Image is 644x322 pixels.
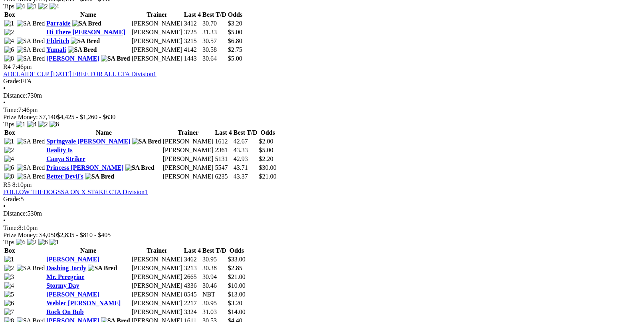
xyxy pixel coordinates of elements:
[4,155,14,163] img: 4
[46,29,125,35] a: Hi There [PERSON_NAME]
[131,273,183,281] td: [PERSON_NAME]
[4,173,14,180] img: 8
[16,3,26,10] img: 6
[228,256,246,263] span: $33.00
[17,37,45,45] img: SA Bred
[46,147,72,153] a: Reality Is
[4,282,14,289] img: 4
[46,265,86,271] a: Dashing Jordy
[162,155,214,163] td: [PERSON_NAME]
[184,247,201,255] th: Last 4
[101,55,130,62] img: SA Bred
[228,247,246,255] th: Odds
[3,210,641,217] div: 530m
[27,239,37,246] img: 2
[85,173,114,180] img: SA Bred
[3,85,6,92] span: •
[215,146,232,154] td: 2361
[4,29,14,36] img: 2
[4,164,14,171] img: 6
[4,129,15,136] span: Box
[184,291,201,298] td: 8545
[233,173,258,181] td: 43.37
[3,196,21,202] span: Grade:
[3,210,27,217] span: Distance:
[184,299,201,307] td: 2217
[4,273,14,281] img: 3
[12,181,32,188] span: 8:10pm
[50,239,59,246] img: 1
[228,29,242,35] span: $5.00
[4,291,14,298] img: 5
[131,308,183,316] td: [PERSON_NAME]
[4,11,15,18] span: Box
[259,138,273,145] span: $2.00
[259,173,277,180] span: $21.00
[202,291,227,298] td: NBT
[162,137,214,145] td: [PERSON_NAME]
[46,20,70,27] a: Parrakie
[17,173,45,180] img: SA Bred
[4,55,14,62] img: 8
[46,273,84,280] a: Mr. Peregrine
[132,138,161,145] img: SA Bred
[131,20,183,27] td: [PERSON_NAME]
[131,28,183,36] td: [PERSON_NAME]
[3,63,11,70] span: R4
[46,173,83,180] a: Better Devil's
[38,3,48,10] img: 2
[228,308,246,315] span: $14.00
[3,239,14,245] span: Tips
[3,92,641,99] div: 730m
[3,78,641,85] div: FFA
[131,247,183,255] th: Trainer
[4,256,14,263] img: 1
[16,121,26,128] img: 1
[17,164,45,171] img: SA Bred
[46,37,69,44] a: Eldritch
[3,224,641,232] div: 8:10pm
[202,46,227,54] td: 30.58
[215,164,232,172] td: 5547
[202,37,227,45] td: 30.57
[17,265,45,272] img: SA Bred
[46,129,161,137] th: Name
[184,20,201,27] td: 3412
[228,55,242,62] span: $5.00
[46,46,66,53] a: Yumali
[57,232,111,238] span: $2,835 - $810 - $405
[215,155,232,163] td: 5131
[233,137,258,145] td: 42.67
[184,46,201,54] td: 4142
[46,300,121,306] a: Weblec [PERSON_NAME]
[3,78,21,84] span: Grade:
[202,11,227,19] th: Best T/D
[162,164,214,172] td: [PERSON_NAME]
[27,3,37,10] img: 1
[3,232,641,239] div: Prize Money: $4,050
[184,11,201,19] th: Last 4
[4,147,14,154] img: 2
[259,155,273,162] span: $2.20
[3,121,14,128] span: Tips
[46,138,130,145] a: Springvale [PERSON_NAME]
[4,138,14,145] img: 1
[215,173,232,181] td: 6235
[202,273,227,281] td: 30.94
[16,239,26,246] img: 6
[202,282,227,290] td: 30.46
[4,37,14,45] img: 4
[202,264,227,272] td: 30.38
[68,46,97,53] img: SA Bred
[17,20,45,27] img: SA Bred
[3,106,641,114] div: 7:46pm
[4,300,14,307] img: 6
[3,217,6,224] span: •
[46,155,85,162] a: Canya Striker
[228,37,242,44] span: $6.80
[162,146,214,154] td: [PERSON_NAME]
[131,37,183,45] td: [PERSON_NAME]
[4,46,14,53] img: 6
[17,46,45,53] img: SA Bred
[3,106,18,113] span: Time:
